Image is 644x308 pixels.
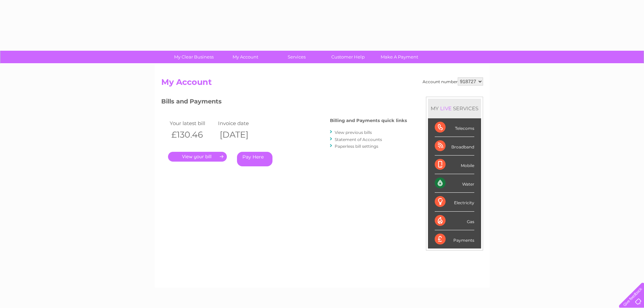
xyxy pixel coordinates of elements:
a: My Clear Business [166,51,222,63]
a: Make A Payment [372,51,427,63]
a: Paperless bill settings [335,144,378,149]
td: Your latest bill [168,119,217,128]
a: Services [269,51,325,63]
h3: Bills and Payments [161,97,407,109]
th: £130.46 [168,128,217,142]
td: Invoice date [216,119,265,128]
div: Broadband [435,137,474,156]
a: . [168,152,227,162]
div: Water [435,174,474,193]
a: My Account [217,51,273,63]
h4: Billing and Payments quick links [330,118,407,123]
div: Gas [435,212,474,230]
div: Mobile [435,156,474,174]
a: Customer Help [320,51,376,63]
div: Telecoms [435,118,474,137]
div: Payments [435,230,474,248]
div: Electricity [435,193,474,211]
a: View previous bills [335,130,372,135]
div: LIVE [439,105,453,112]
div: Account number [423,77,483,86]
h2: My Account [161,77,483,90]
a: Pay Here [237,152,272,166]
div: MY SERVICES [428,99,481,118]
th: [DATE] [216,128,265,142]
a: Statement of Accounts [335,137,382,142]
